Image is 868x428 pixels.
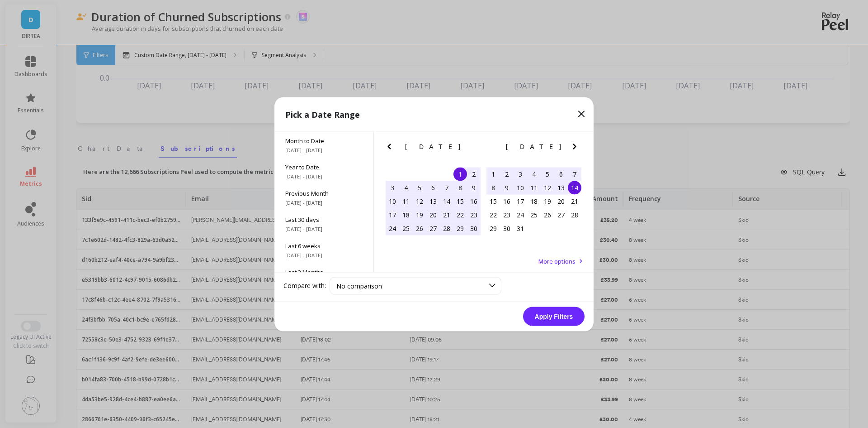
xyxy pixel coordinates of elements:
[541,208,554,221] div: Choose Thursday, December 26th, 2024
[569,141,584,155] button: Next Month
[468,141,483,155] button: Next Month
[514,208,527,221] div: Choose Tuesday, December 24th, 2024
[486,167,500,181] div: Choose Sunday, December 1st, 2024
[399,221,413,235] div: Choose Monday, November 25th, 2024
[440,181,453,194] div: Choose Thursday, November 7th, 2024
[426,181,440,194] div: Choose Wednesday, November 6th, 2024
[386,208,399,221] div: Choose Sunday, November 17th, 2024
[399,208,413,221] div: Choose Monday, November 18th, 2024
[554,181,568,194] div: Choose Friday, December 13th, 2024
[527,167,541,181] div: Choose Wednesday, December 4th, 2024
[336,281,382,290] span: No comparison
[453,208,467,221] div: Choose Friday, November 22nd, 2024
[467,221,481,235] div: Choose Saturday, November 30th, 2024
[500,208,514,221] div: Choose Monday, December 23rd, 2024
[541,194,554,208] div: Choose Thursday, December 19th, 2024
[527,181,541,194] div: Choose Wednesday, December 11th, 2024
[405,143,462,150] span: [DATE]
[486,167,581,235] div: month 2024-12
[568,181,581,194] div: Choose Saturday, December 14th, 2024
[485,141,499,155] button: Previous Month
[386,167,481,235] div: month 2024-11
[453,167,467,181] div: Choose Friday, November 1st, 2024
[399,181,413,194] div: Choose Monday, November 4th, 2024
[285,173,363,180] span: [DATE] - [DATE]
[440,208,453,221] div: Choose Thursday, November 21st, 2024
[486,208,500,221] div: Choose Sunday, December 22nd, 2024
[554,167,568,181] div: Choose Friday, December 6th, 2024
[426,208,440,221] div: Choose Wednesday, November 20th, 2024
[568,208,581,221] div: Choose Saturday, December 28th, 2024
[514,181,527,194] div: Choose Tuesday, December 10th, 2024
[453,181,467,194] div: Choose Friday, November 8th, 2024
[285,136,363,144] span: Month to Date
[514,221,527,235] div: Choose Tuesday, December 31st, 2024
[384,141,398,155] button: Previous Month
[467,181,481,194] div: Choose Saturday, November 9th, 2024
[486,221,500,235] div: Choose Sunday, December 29th, 2024
[467,194,481,208] div: Choose Saturday, November 16th, 2024
[486,194,500,208] div: Choose Sunday, December 15th, 2024
[285,189,363,197] span: Previous Month
[568,167,581,181] div: Choose Saturday, December 7th, 2024
[285,199,363,206] span: [DATE] - [DATE]
[453,221,467,235] div: Choose Friday, November 29th, 2024
[399,194,413,208] div: Choose Monday, November 11th, 2024
[413,221,426,235] div: Choose Tuesday, November 26th, 2024
[453,194,467,208] div: Choose Friday, November 15th, 2024
[500,194,514,208] div: Choose Monday, December 16th, 2024
[285,241,363,250] span: Last 6 weeks
[413,181,426,194] div: Choose Tuesday, November 5th, 2024
[500,221,514,235] div: Choose Monday, December 30th, 2024
[285,251,363,259] span: [DATE] - [DATE]
[467,167,481,181] div: Choose Saturday, November 2nd, 2024
[514,194,527,208] div: Choose Tuesday, December 17th, 2024
[514,167,527,181] div: Choose Tuesday, December 3rd, 2024
[500,181,514,194] div: Choose Monday, December 9th, 2024
[386,221,399,235] div: Choose Sunday, November 24th, 2024
[538,257,576,265] span: More options
[527,194,541,208] div: Choose Wednesday, December 18th, 2024
[440,194,453,208] div: Choose Thursday, November 14th, 2024
[413,208,426,221] div: Choose Tuesday, November 19th, 2024
[527,208,541,221] div: Choose Wednesday, December 25th, 2024
[413,194,426,208] div: Choose Tuesday, November 12th, 2024
[285,268,363,276] span: Last 3 Months
[467,208,481,221] div: Choose Saturday, November 23rd, 2024
[283,281,326,290] label: Compare with:
[426,194,440,208] div: Choose Wednesday, November 13th, 2024
[440,221,453,235] div: Choose Thursday, November 28th, 2024
[285,163,363,171] span: Year to Date
[506,143,562,150] span: [DATE]
[486,181,500,194] div: Choose Sunday, December 8th, 2024
[285,146,363,154] span: [DATE] - [DATE]
[500,167,514,181] div: Choose Monday, December 2nd, 2024
[541,181,554,194] div: Choose Thursday, December 12th, 2024
[285,215,363,223] span: Last 30 days
[523,307,585,326] button: Apply Filters
[541,167,554,181] div: Choose Thursday, December 5th, 2024
[386,181,399,194] div: Choose Sunday, November 3rd, 2024
[554,194,568,208] div: Choose Friday, December 20th, 2024
[426,221,440,235] div: Choose Wednesday, November 27th, 2024
[554,208,568,221] div: Choose Friday, December 27th, 2024
[285,225,363,232] span: [DATE] - [DATE]
[568,194,581,208] div: Choose Saturday, December 21st, 2024
[285,108,360,120] p: Pick a Date Range
[386,194,399,208] div: Choose Sunday, November 10th, 2024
